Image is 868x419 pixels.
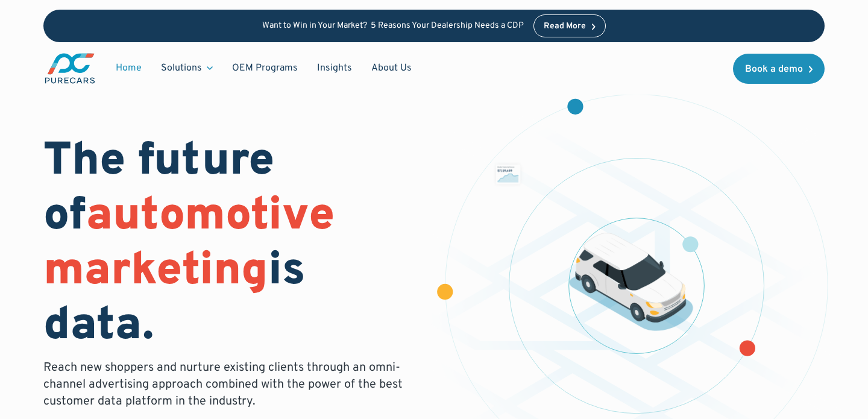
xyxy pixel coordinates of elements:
[43,135,420,355] h1: The future of is data.
[544,22,586,31] div: Read More
[307,57,362,80] a: Insights
[533,14,606,37] a: Read More
[495,165,520,184] img: chart showing monthly dealership revenue of $7m
[362,57,421,80] a: About Us
[569,233,693,331] img: illustration of a vehicle
[43,188,335,301] span: automotive marketing
[43,52,96,85] img: purecars logo
[222,57,307,80] a: OEM Programs
[43,52,96,85] a: main
[161,61,202,75] div: Solutions
[733,54,825,84] a: Book a demo
[745,65,803,74] div: Book a demo
[151,57,222,80] div: Solutions
[43,359,410,410] p: Reach new shoppers and nurture existing clients through an omni-channel advertising approach comb...
[106,57,151,80] a: Home
[262,21,524,31] p: Want to Win in Your Market? 5 Reasons Your Dealership Needs a CDP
